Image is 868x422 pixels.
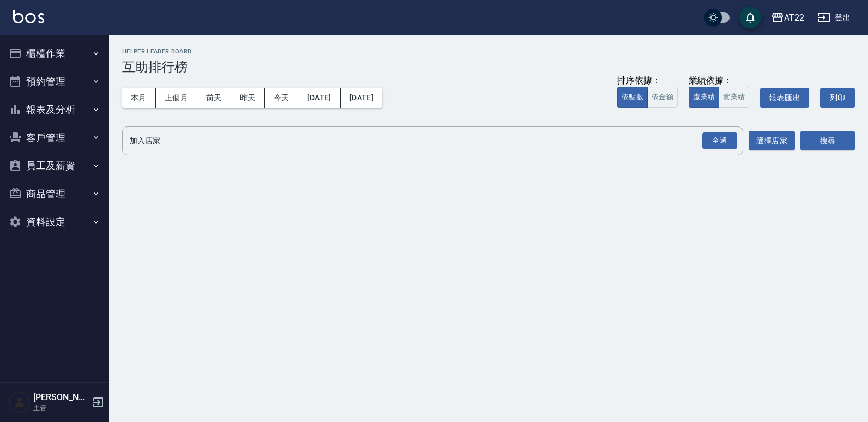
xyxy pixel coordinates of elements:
[122,88,156,108] button: 本月
[800,131,855,151] button: 搜尋
[9,391,31,413] img: Person
[749,131,795,151] button: 選擇店家
[265,88,299,108] button: 今天
[298,88,340,108] button: [DATE]
[719,87,749,108] button: 實業績
[122,48,855,55] h2: Helper Leader Board
[647,87,678,108] button: 依金額
[122,59,855,75] h3: 互助排行榜
[700,130,739,152] button: Open
[784,11,804,25] div: AT22
[617,87,648,108] button: 依點數
[813,8,855,28] button: 登出
[156,88,197,108] button: 上個月
[231,88,265,108] button: 昨天
[13,10,44,23] img: Logo
[760,88,809,108] button: 報表匯出
[4,95,105,124] button: 報表及分析
[4,180,105,208] button: 商品管理
[197,88,231,108] button: 前天
[4,39,105,68] button: 櫃檯作業
[341,88,382,108] button: [DATE]
[617,75,678,87] div: 排序依據：
[4,124,105,152] button: 客戶管理
[689,87,719,108] button: 虛業績
[689,75,749,87] div: 業績依據：
[127,131,722,150] input: 店家名稱
[4,152,105,180] button: 員工及薪資
[702,132,737,149] div: 全選
[4,208,105,236] button: 資料設定
[33,403,89,413] p: 主管
[4,68,105,96] button: 預約管理
[739,7,761,28] button: save
[767,7,809,29] button: AT22
[820,88,855,108] button: 列印
[33,392,89,403] h5: [PERSON_NAME]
